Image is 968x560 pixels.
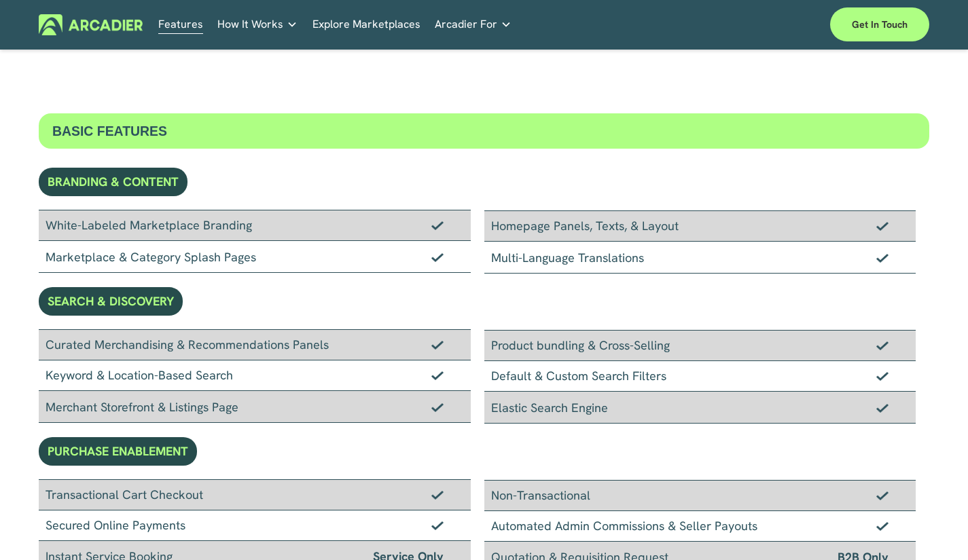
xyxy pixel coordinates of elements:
img: Checkmark [431,340,444,350]
img: Checkmark [876,521,889,531]
img: Checkmark [876,341,889,350]
a: folder dropdown [217,14,298,35]
div: Non-Transactional [484,480,916,511]
img: Checkmark [431,221,444,230]
div: Marketplace & Category Splash Pages [39,241,471,273]
div: SEARCH & DISCOVERY [39,287,183,316]
div: Elastic Search Engine [484,392,916,424]
a: Get in touch [830,7,929,41]
div: Automated Admin Commissions & Seller Payouts [484,511,916,542]
img: Checkmark [431,490,444,500]
a: Explore Marketplaces [312,14,420,35]
div: Default & Custom Search Filters [484,361,916,392]
img: Arcadier [39,14,143,35]
a: Features [158,14,203,35]
div: BRANDING & CONTENT [39,168,187,196]
img: Checkmark [431,521,444,530]
div: Keyword & Location-Based Search [39,360,471,391]
div: Curated Merchandising & Recommendations Panels [39,329,471,360]
img: Checkmark [876,403,889,413]
div: Secured Online Payments [39,510,471,541]
img: Checkmark [876,221,889,231]
span: How It Works [217,15,283,34]
div: PURCHASE ENABLEMENT [39,437,197,466]
div: Homepage Panels, Texts, & Layout [484,210,916,242]
a: folder dropdown [435,14,512,35]
img: Checkmark [431,371,444,380]
img: Checkmark [876,371,889,381]
div: Transactional Cart Checkout [39,479,471,510]
span: Arcadier For [435,15,497,34]
img: Checkmark [876,491,889,500]
div: BASIC FEATURES [39,113,929,149]
img: Checkmark [431,253,444,262]
img: Checkmark [876,253,889,263]
div: Product bundling & Cross-Selling [484,330,916,361]
img: Checkmark [431,403,444,412]
div: Multi-Language Translations [484,242,916,274]
div: Merchant Storefront & Listings Page [39,391,471,423]
div: White-Labeled Marketplace Branding [39,210,471,241]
